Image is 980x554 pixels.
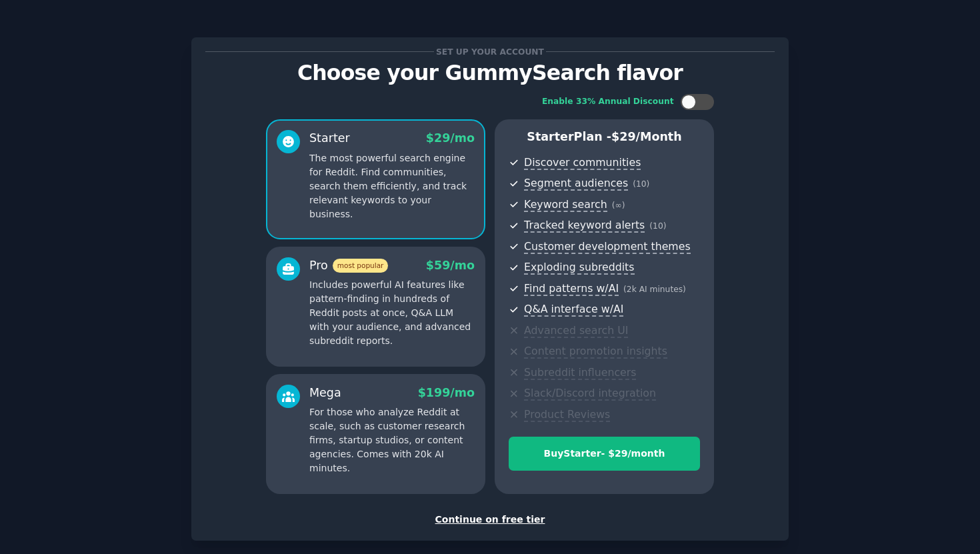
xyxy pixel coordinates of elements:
span: $ 29 /month [611,130,682,143]
span: Find patterns w/AI [524,282,619,296]
span: Tracked keyword alerts [524,219,645,233]
div: Enable 33% Annual Discount [542,96,674,108]
div: Mega [309,385,341,401]
span: Content promotion insights [524,345,667,359]
span: ( 2k AI minutes ) [623,285,686,294]
span: Subreddit influencers [524,366,636,380]
span: ( 10 ) [649,221,666,231]
span: ( ∞ ) [612,201,625,210]
span: $ 199 /mo [418,386,475,399]
div: Pro [309,257,388,274]
div: Continue on free tier [205,513,775,527]
span: most popular [333,259,389,273]
p: The most powerful search engine for Reddit. Find communities, search them efficiently, and track ... [309,151,475,221]
span: $ 59 /mo [426,259,475,272]
span: Slack/Discord integration [524,387,656,401]
span: Exploding subreddits [524,261,634,275]
span: Customer development themes [524,240,691,254]
p: Starter Plan - [509,129,700,145]
div: Starter [309,130,350,147]
p: Choose your GummySearch flavor [205,61,775,85]
p: For those who analyze Reddit at scale, such as customer research firms, startup studios, or conte... [309,405,475,475]
div: Buy Starter - $ 29 /month [509,447,699,461]
span: Advanced search UI [524,324,628,338]
p: Includes powerful AI features like pattern-finding in hundreds of Reddit posts at once, Q&A LLM w... [309,278,475,348]
button: BuyStarter- $29/month [509,437,700,471]
span: Segment audiences [524,177,628,191]
span: Keyword search [524,198,607,212]
span: Set up your account [434,45,547,59]
span: ( 10 ) [633,179,649,189]
span: Discover communities [524,156,641,170]
span: Q&A interface w/AI [524,303,623,317]
span: $ 29 /mo [426,131,475,145]
span: Product Reviews [524,408,610,422]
